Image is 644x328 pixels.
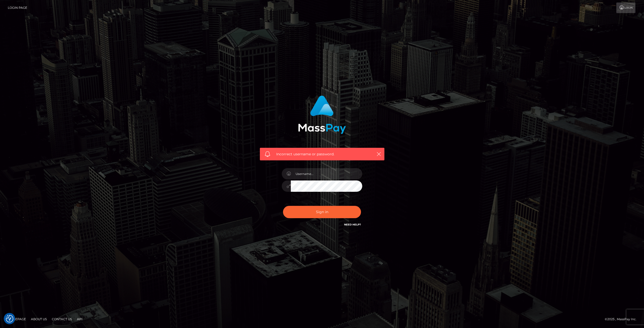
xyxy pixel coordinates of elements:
a: Contact Us [50,315,74,323]
a: About Us [29,315,49,323]
button: Consent Preferences [6,315,13,322]
a: Need Help? [344,223,361,226]
button: Sign in [283,206,361,218]
img: MassPay Login [298,96,346,134]
a: Login Page [8,3,27,13]
a: API [75,315,85,323]
img: Revisit consent button [6,315,13,322]
input: Username... [291,168,362,179]
div: © 2025 , MassPay Inc. [605,316,640,322]
span: Incorrect username or password. [276,152,368,157]
a: Homepage [6,315,28,323]
a: Login [616,3,635,13]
